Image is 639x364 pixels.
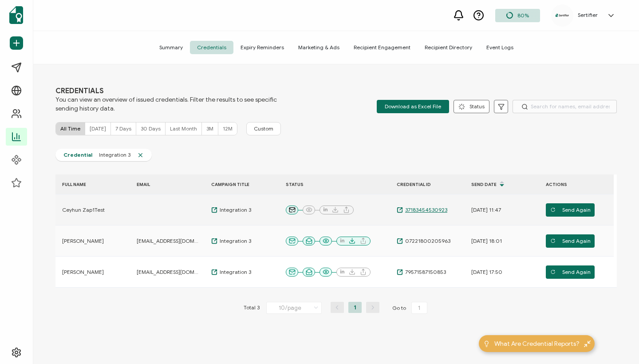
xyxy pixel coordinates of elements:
span: Event Logs [479,41,521,54]
span: [PERSON_NAME] [62,237,104,245]
a: 37183454530923 [397,206,447,214]
button: Send Again [546,203,595,217]
span: Recipient Directory [418,41,479,54]
input: Search for names, email addresses, and IDs [513,100,617,113]
span: [DATE] 17:50 [471,269,502,276]
span: Integration 3 [217,206,251,214]
span: Integration 3 [217,269,251,276]
span: [EMAIL_ADDRESS][DOMAIN_NAME] [137,269,200,276]
li: 1 [348,302,362,313]
h5: Sertifier [578,12,598,18]
a: 79571587150853 [397,269,446,276]
span: 3M [206,125,213,132]
span: [DATE] 11:47 [471,206,501,214]
span: Send Again [550,234,591,248]
span: 80% [517,12,529,19]
div: EMAIL [130,179,205,190]
iframe: Chat Widget [487,264,639,364]
span: Integration 3 [217,237,251,245]
span: CREDENTIALS [55,87,277,95]
span: 7 Days [115,125,131,132]
span: Integration 3 [92,151,137,158]
input: Select [266,302,322,314]
span: [DATE] [90,125,106,132]
div: FULL NAME [55,179,130,190]
span: 07221800205963 [403,237,450,245]
button: Custom [246,122,281,135]
span: Ceyhun Zap1Test [62,206,105,214]
span: [EMAIL_ADDRESS][DOMAIN_NAME] [137,237,200,245]
button: Status [454,100,489,113]
span: Total 3 [244,302,260,314]
span: 30 Days [141,125,161,132]
span: [DATE] 18:01 [471,237,502,245]
span: Go to [392,302,429,314]
span: Last Month [170,125,197,132]
div: Send Date [465,177,539,192]
div: CAMPAIGN TITLE [205,179,279,190]
span: [PERSON_NAME] [62,269,104,276]
div: STATUS [279,179,390,190]
a: 07221800205963 [397,237,450,245]
span: 37183454530923 [403,206,447,214]
span: Summary [152,41,190,54]
img: sertifier-logomark-colored.svg [9,6,23,24]
div: ACTIONS [539,179,614,190]
button: Download as Excel File [377,100,449,113]
span: Marketing & Ads [291,41,347,54]
span: 12M [223,125,233,132]
span: All Time [60,125,80,132]
div: CREDENTIAL ID [390,179,465,190]
span: 79571587150853 [403,269,446,276]
span: Credential [63,151,92,158]
img: a2b2563c-8b05-4910-90fa-0113ce204583.svg [556,14,569,17]
span: Send Again [550,203,591,217]
span: You can view an overview of issued credentials. Filter the results to see specific sending histor... [55,95,277,113]
span: Download as Excel File [385,100,441,113]
span: Recipient Engagement [347,41,418,54]
span: Custom [254,125,273,132]
span: Expiry Reminders [233,41,291,54]
button: Send Again [546,234,595,248]
span: Credentials [190,41,233,54]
